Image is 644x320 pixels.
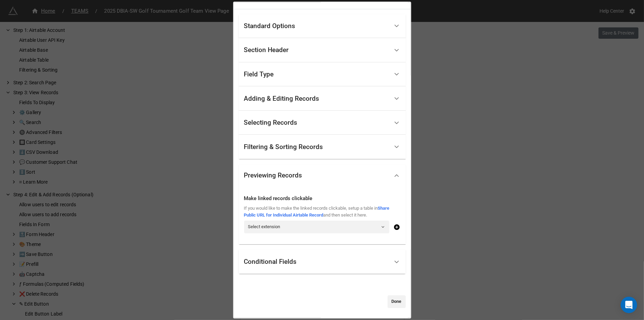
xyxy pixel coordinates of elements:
div: Section Header [244,47,289,53]
div: Standard Options [239,14,406,38]
div: Conditional Fields [244,258,297,265]
div: Section Header [239,38,406,62]
div: Previewing Records [244,172,302,179]
div: Standard Options [244,22,295,29]
div: Conditional Fields [239,250,406,274]
div: Selecting Records [244,119,298,126]
div: Open Intercom Messenger [621,297,637,313]
div: Field Type [239,62,406,86]
div: Adding & Editing Records [239,86,406,111]
div: Make linked records clickable [244,195,400,203]
div: Previewing Records [239,164,406,186]
div: Field Type [244,71,274,78]
div: Selecting Records [239,111,406,135]
div: Adding & Editing Records [244,95,319,102]
span: and then select it here. [324,212,367,218]
a: Select extension [244,221,389,233]
span: If you would like to make the linked records clickable, setup a table in [244,205,378,210]
div: Filtering & Sorting Records [239,135,406,159]
div: Filtering & Sorting Records [244,143,323,150]
div: Previewing Records [239,186,406,244]
a: Done [388,295,406,308]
